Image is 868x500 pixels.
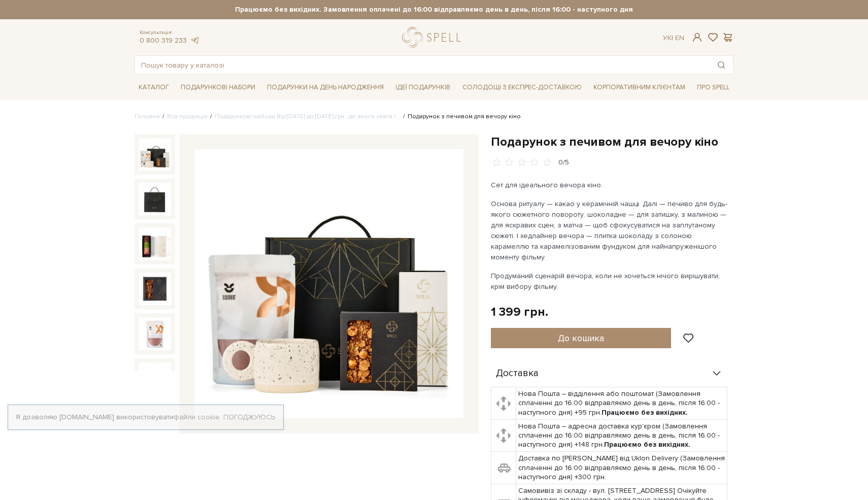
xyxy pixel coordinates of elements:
div: Я дозволяю [DOMAIN_NAME] використовувати [8,413,283,422]
p: Продуманий сценарій вечора, коли не хочеться нічого вирішувати, крім вибору фільму. [491,271,729,292]
a: logo [402,27,465,48]
a: Подарункові набори [177,80,259,95]
a: файли cookie [174,413,220,421]
img: Подарунок з печивом для вечору кіно [194,149,463,418]
p: Сет для ідеального вечора кіно. [491,180,729,190]
a: Ідеї подарунків [391,80,454,95]
a: 0 800 319 233 [140,36,187,45]
a: Головна [135,113,160,120]
a: Подарунки на День народження [263,80,388,95]
img: Подарунок з печивом для вечору кіно [139,138,171,171]
a: Корпоративним клієнтам [589,80,689,95]
img: Подарунок з печивом для вечору кіно [139,317,171,350]
a: Вся продукція [167,113,208,120]
strong: Працюємо без вихідних. Замовлення оплачені до 16:00 відправляємо день в день, після 16:00 - насту... [135,5,733,14]
span: Консультація: [140,29,199,36]
td: Нова Пошта – відділення або поштомат (Замовлення сплаченні до 16:00 відправляємо день в день, піс... [516,387,727,420]
img: Подарунок з печивом для вечору кіно [139,183,171,215]
b: Працюємо без вихідних. [602,408,688,417]
input: Пошук товару у каталозі [135,56,710,74]
li: Подарунок з печивом для вечору кіно [400,112,521,121]
div: Ук [663,34,684,43]
h1: Подарунок з печивом для вечору кіно [491,134,733,150]
button: До кошика [491,328,671,348]
a: Погоджуюсь [223,413,275,422]
b: Працюємо без вихідних. [604,440,690,449]
span: | [672,34,673,42]
a: Про Spell [693,80,733,95]
p: Основа ритуалу — какао у керамічній чашці. Далі — печиво для будь-якого сюжетного повороту: шокол... [491,198,729,262]
button: Пошук товару у каталозі [710,56,733,74]
span: Доставка [496,369,539,378]
img: Подарунок з печивом для вечору кіно [139,273,171,305]
div: 1 399 грн. [491,304,548,320]
div: 0/5 [558,158,569,168]
a: Каталог [135,80,173,95]
a: telegram [189,36,199,45]
td: Нова Пошта – адресна доставка кур'єром (Замовлення сплаченні до 16:00 відправляємо день в день, п... [516,419,727,452]
img: Подарунок з печивом для вечору кіно [139,362,171,395]
a: Подарункові набори Від [DATE] до [DATE] грн.. до якого свята / .. [215,113,400,120]
span: До кошика [558,332,604,344]
img: Подарунок з печивом для вечору кіно [139,227,171,260]
a: Солодощі з експрес-доставкою [458,79,586,96]
a: En [675,34,684,42]
td: Доставка по [PERSON_NAME] від Uklon Delivery (Замовлення сплаченні до 16:00 відправляємо день в д... [516,452,727,484]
